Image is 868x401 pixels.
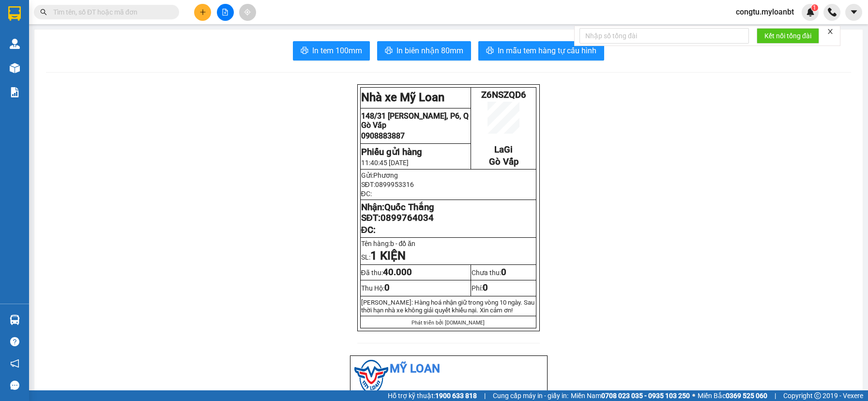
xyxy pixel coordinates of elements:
[354,360,388,394] img: logo.jpg
[764,31,811,41] span: Kết nối tổng đài
[381,213,434,223] span: 0899764034
[411,320,485,326] span: Phát triển bởi [DOMAIN_NAME]
[498,45,596,57] span: In mẫu tem hàng tự cấu hình
[489,156,518,167] span: Gò Vấp
[501,267,506,278] span: 0
[494,144,513,155] span: LaGi
[10,359,19,368] span: notification
[239,4,256,21] button: aim
[845,4,862,21] button: caret-down
[385,46,393,56] span: printer
[194,4,211,21] button: plus
[361,190,372,198] span: ĐC:
[10,337,19,346] span: question-circle
[10,381,19,390] span: message
[244,9,251,15] span: aim
[360,265,471,280] td: Đã thu:
[361,299,534,314] span: [PERSON_NAME]: Hàng hoá nhận giữ trong vòng 10 ngày. Sau thời hạn nhà xe không giải quy...
[217,4,234,21] button: file-add
[373,171,398,179] span: Phương
[377,41,471,61] button: printerIn biên nhận 80mm
[312,45,362,57] span: In tem 100mm
[828,8,837,16] img: phone-icon
[757,28,819,44] button: Kết nối tổng đài
[483,282,488,293] span: 0
[53,7,168,17] input: Tìm tên, số ĐT hoặc mã đơn
[692,394,695,398] span: ⚪️
[698,390,767,401] span: Miền Bắc
[301,46,308,56] span: printer
[571,390,690,401] span: Miền Nam
[10,39,20,49] img: warehouse-icon
[775,390,776,401] span: |
[361,225,376,235] span: ĐC:
[850,8,858,16] span: caret-down
[601,392,690,400] strong: 0708 023 035 - 0935 103 250
[481,90,526,100] span: Z6NSZQD6
[361,91,444,104] strong: Nhà xe Mỹ Loan
[726,392,767,400] strong: 0369 525 060
[361,159,409,167] span: 11:40:45 [DATE]
[199,9,206,15] span: plus
[10,63,20,73] img: warehouse-icon
[293,41,370,61] button: printerIn tem 100mm
[471,265,536,280] td: Chưa thu:
[471,280,536,296] td: Phí:
[388,390,477,401] span: Hỗ trợ kỹ thuật:
[40,9,47,15] span: search
[10,315,20,325] img: warehouse-icon
[361,181,414,188] span: SĐT:
[579,28,749,44] input: Nhập số tổng đài
[811,4,818,11] sup: 1
[370,249,377,262] span: 1
[813,4,816,11] span: 1
[361,111,469,130] span: 148/31 [PERSON_NAME], P6, Q Gò Vấp
[384,202,434,213] span: Quốc Thắng
[361,240,535,247] p: Tên hàng:
[827,28,834,35] span: close
[728,6,802,18] span: congtu.myloanbt
[354,360,543,378] li: Mỹ Loan
[435,392,477,400] strong: 1900 633 818
[375,181,414,188] span: 0899953316
[222,9,228,15] span: file-add
[493,390,568,401] span: Cung cấp máy in - giấy in:
[361,253,406,261] span: SL:
[384,282,390,293] span: 0
[486,46,494,56] span: printer
[383,267,412,278] span: 40.000
[377,249,406,262] strong: KIỆN
[390,240,420,247] span: b - đồ ăn
[814,392,821,399] span: copyright
[361,147,422,157] strong: Phiếu gửi hàng
[361,202,434,223] strong: Nhận: SĐT:
[478,41,604,61] button: printerIn mẫu tem hàng tự cấu hình
[361,131,405,140] span: 0908883887
[361,171,535,179] p: Gửi:
[806,8,815,16] img: icon-new-feature
[484,390,486,401] span: |
[360,280,471,296] td: Thu Hộ:
[10,87,20,97] img: solution-icon
[8,6,21,21] img: logo-vxr
[396,45,463,57] span: In biên nhận 80mm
